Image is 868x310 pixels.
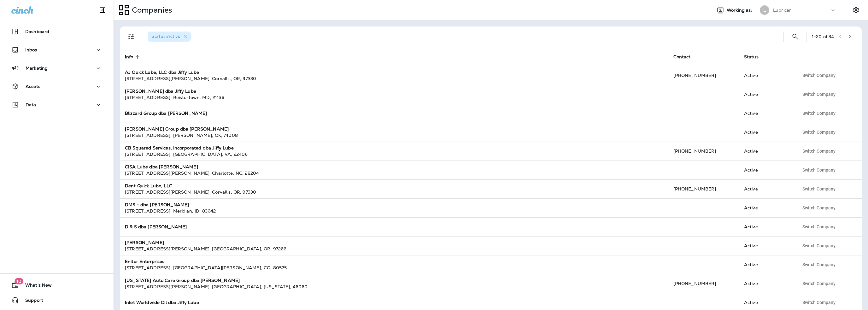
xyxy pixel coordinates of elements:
[739,104,794,123] td: Active
[739,274,794,293] td: Active
[802,300,836,305] span: Switch Company
[802,168,836,172] span: Switch Company
[739,236,794,255] td: Active
[802,149,836,153] span: Switch Company
[739,198,794,217] td: Active
[739,179,794,198] td: Active
[739,255,794,274] td: Active
[125,246,663,252] div: [STREET_ADDRESS][PERSON_NAME] , [GEOGRAPHIC_DATA] , OR , 97266
[125,145,234,151] strong: CB Squared Services, Incorporated dba Jiffy Lube
[802,281,836,286] span: Switch Company
[94,4,111,16] button: Collapse Sidebar
[151,33,180,39] span: Status : Active
[799,222,839,231] button: Switch Company
[125,88,196,94] strong: [PERSON_NAME] dba Jiffy Lube
[799,241,839,250] button: Switch Company
[125,189,663,195] div: [STREET_ADDRESS][PERSON_NAME] , Corvallis , OR , 97330
[668,179,739,198] td: [PHONE_NUMBER]
[802,243,836,248] span: Switch Company
[739,217,794,236] td: Active
[125,94,663,101] div: [STREET_ADDRESS] , Reistertown , MD , 21136
[802,262,836,267] span: Switch Company
[773,8,791,13] p: Lubricar
[799,203,839,213] button: Switch Company
[789,30,801,43] button: Search Companies
[125,69,199,75] strong: AJ Quick Lube, LLC dba Jiffy Lube
[19,283,52,290] span: What's New
[148,32,191,42] div: Status:Active
[6,44,107,56] button: Inbox
[799,184,839,194] button: Switch Company
[125,183,172,189] strong: Dent Quick Lube, LLC
[739,66,794,85] td: Active
[668,274,739,293] td: [PHONE_NUMBER]
[802,225,836,229] span: Switch Company
[125,278,240,283] strong: [US_STATE] Auto Care Group dba [PERSON_NAME]
[802,130,836,134] span: Switch Company
[125,265,663,271] div: [STREET_ADDRESS] , [GEOGRAPHIC_DATA][PERSON_NAME] , CO , 80525
[799,165,839,175] button: Switch Company
[739,161,794,179] td: Active
[802,187,836,191] span: Switch Company
[125,110,207,116] strong: Blizzard Group dba [PERSON_NAME]
[6,98,107,111] button: Data
[125,170,663,176] div: [STREET_ADDRESS][PERSON_NAME] , Charlotte , NC , 28204
[125,75,663,82] div: [STREET_ADDRESS][PERSON_NAME] , Corvallis , OR , 97330
[802,92,836,97] span: Switch Company
[6,294,107,307] button: Support
[799,71,839,80] button: Switch Company
[6,25,107,38] button: Dashboard
[125,202,189,208] strong: DMS - dba [PERSON_NAME]
[125,300,199,305] strong: Inlet Worldwide Oil dba Jiffy Lube
[799,260,839,269] button: Switch Company
[744,54,759,60] span: Status
[125,164,198,170] strong: CISA Lube dba [PERSON_NAME]
[850,4,862,16] button: Settings
[125,54,133,60] span: Info
[812,34,834,39] div: 1 - 20 of 34
[727,8,754,13] span: Working as:
[26,102,36,107] p: Data
[799,298,839,307] button: Switch Company
[125,284,663,290] div: [STREET_ADDRESS][PERSON_NAME] , [GEOGRAPHIC_DATA] , [US_STATE] , 46060
[125,30,138,43] button: Filters
[802,111,836,115] span: Switch Company
[125,54,142,60] span: Info
[799,279,839,288] button: Switch Company
[799,108,839,118] button: Switch Company
[6,80,107,93] button: Assets
[26,66,48,71] p: Marketing
[129,5,172,15] p: Companies
[6,62,107,74] button: Marketing
[19,298,43,305] span: Support
[26,84,40,89] p: Assets
[739,85,794,104] td: Active
[125,132,663,138] div: [STREET_ADDRESS] , [PERSON_NAME] , OK , 74008
[760,5,769,15] div: L
[799,146,839,156] button: Switch Company
[6,279,107,291] button: 10What's New
[125,259,165,264] strong: Enitor Enterprises
[668,66,739,85] td: [PHONE_NUMBER]
[739,123,794,142] td: Active
[15,278,23,284] span: 10
[802,206,836,210] span: Switch Company
[673,54,691,60] span: Contact
[25,29,49,34] p: Dashboard
[125,224,187,230] strong: D & S dba [PERSON_NAME]
[799,127,839,137] button: Switch Company
[125,208,663,214] div: [STREET_ADDRESS] , Meridian , ID , 83642
[799,90,839,99] button: Switch Company
[802,73,836,78] span: Switch Company
[668,142,739,161] td: [PHONE_NUMBER]
[673,54,699,60] span: Contact
[125,151,663,157] div: [STREET_ADDRESS] , [GEOGRAPHIC_DATA] , VA , 22406
[25,47,37,52] p: Inbox
[744,54,767,60] span: Status
[125,126,229,132] strong: [PERSON_NAME] Group dba [PERSON_NAME]
[125,240,164,245] strong: [PERSON_NAME]
[739,142,794,161] td: Active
